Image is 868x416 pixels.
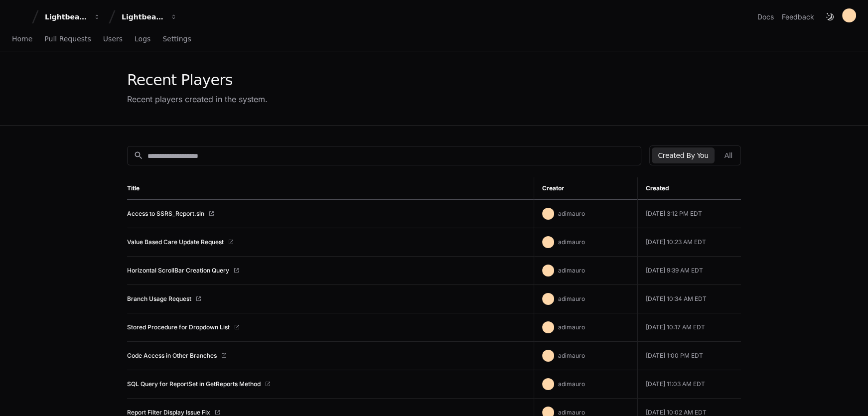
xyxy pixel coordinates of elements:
th: Title [127,177,534,200]
button: Lightbeam Health Solutions [118,8,181,26]
a: Horizontal ScrollBar Creation Query [127,267,229,275]
span: adimauro [558,409,585,416]
a: Users [103,28,123,51]
mat-icon: search [134,150,144,160]
th: Creator [534,177,637,200]
a: Branch Usage Request [127,295,191,303]
div: Recent players created in the system. [127,93,268,105]
span: adimauro [558,210,585,217]
div: Lightbeam Health Solutions [122,12,164,22]
button: Created By You [652,147,714,163]
a: Docs [757,12,774,22]
th: Created [637,177,741,200]
button: Lightbeam Health [41,8,105,26]
button: Feedback [782,12,814,22]
div: Lightbeam Health [45,12,88,22]
span: Settings [162,36,191,42]
button: All [719,147,738,163]
td: [DATE] 3:12 PM EDT [637,200,741,228]
a: Stored Procedure for Dropdown List [127,323,230,331]
a: Home [12,28,32,51]
a: Logs [135,28,150,51]
a: Code Access in Other Branches [127,352,217,360]
a: Settings [162,28,191,51]
span: Users [103,36,123,42]
span: adimauro [558,238,585,246]
td: [DATE] 11:03 AM EDT [637,370,741,399]
a: SQL Query for ReportSet in GetReports Method [127,380,261,388]
td: [DATE] 10:17 AM EDT [637,313,741,342]
a: Access to SSRS_Report.sln [127,210,204,218]
span: adimauro [558,267,585,274]
span: adimauro [558,380,585,388]
td: [DATE] 9:39 AM EDT [637,257,741,285]
span: Pull Requests [44,36,91,42]
div: Recent Players [127,71,268,89]
span: Logs [135,36,150,42]
span: adimauro [558,352,585,359]
td: [DATE] 1:00 PM EDT [637,342,741,370]
a: Pull Requests [44,28,91,51]
td: [DATE] 10:23 AM EDT [637,228,741,257]
span: adimauro [558,295,585,302]
a: Value Based Care Update Request [127,238,224,246]
td: [DATE] 10:34 AM EDT [637,285,741,313]
span: adimauro [558,323,585,331]
span: Home [12,36,32,42]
